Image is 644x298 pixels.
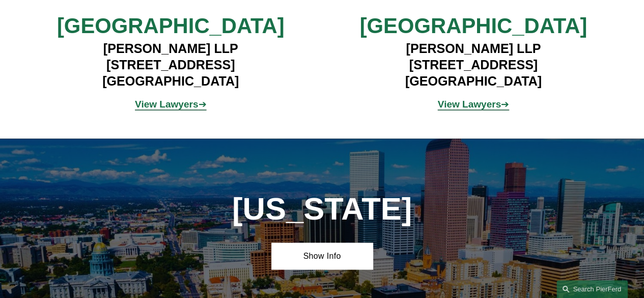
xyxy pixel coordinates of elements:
[135,99,198,110] strong: View Lawyers
[57,14,285,38] span: [GEOGRAPHIC_DATA]
[135,99,206,110] a: View Lawyers➔
[135,99,206,110] span: ➔
[44,41,296,90] h4: [PERSON_NAME] LLP [STREET_ADDRESS] [GEOGRAPHIC_DATA]
[438,99,509,110] a: View Lawyers➔
[271,242,372,268] a: Show Info
[438,99,501,110] strong: View Lawyers
[196,191,448,226] h1: [US_STATE]
[438,99,509,110] span: ➔
[556,280,628,298] a: Search this site
[359,14,587,38] span: [GEOGRAPHIC_DATA]
[347,41,599,90] h4: [PERSON_NAME] LLP [STREET_ADDRESS] [GEOGRAPHIC_DATA]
